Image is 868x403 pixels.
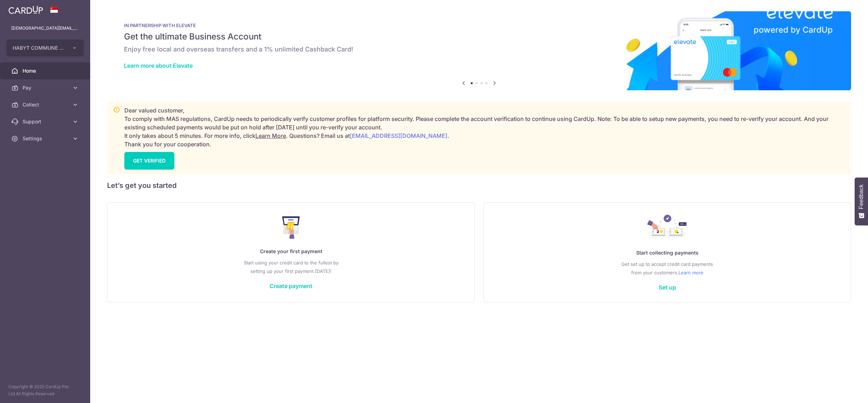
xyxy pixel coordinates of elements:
[855,177,868,225] button: Feedback - Show survey
[255,132,286,139] a: Learn More
[23,118,69,125] span: Support
[23,135,69,142] span: Settings
[124,152,174,170] a: GET VERIFIED
[124,62,193,69] a: Learn more about Elevate
[858,184,864,209] span: Feedback
[647,215,687,240] img: Collect Payment
[11,25,79,32] p: [DEMOGRAPHIC_DATA][EMAIL_ADDRESS][DOMAIN_NAME]
[678,268,703,277] a: Learn more
[8,6,43,14] img: CardUp
[659,284,676,291] a: Set up
[124,106,845,148] p: Dear valued customer, To comply with MAS regulations, CardUp needs to periodically verify custome...
[6,39,84,56] button: HABYT COMMUNE SINGAPORE 2 PTE. LTD.
[13,44,65,51] span: HABYT COMMUNE SINGAPORE 2 PTE. LTD.
[23,84,69,91] span: Pay
[282,216,300,239] img: Make Payment
[124,31,834,42] h5: Get the ultimate Business Account
[823,382,861,399] iframe: Opens a widget where you can find more information
[350,132,447,139] a: [EMAIL_ADDRESS][DOMAIN_NAME]
[122,258,460,275] p: Start using your credit card to the fullest by setting up your first payment [DATE]!
[124,23,834,28] p: IN PARTNERSHIP WITH ELEVATE
[269,282,312,289] a: Create payment
[107,180,851,191] h5: Let’s get you started
[122,247,460,256] p: Create your first payment
[23,101,69,108] span: Collect
[23,67,69,74] span: Home
[107,11,851,90] img: Renovation banner
[124,45,834,54] h6: Enjoy free local and overseas transfers and a 1% unlimited Cashback Card!
[498,260,837,277] p: Get set up to accept credit card payments from your customers.
[498,249,837,257] p: Start collecting payments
